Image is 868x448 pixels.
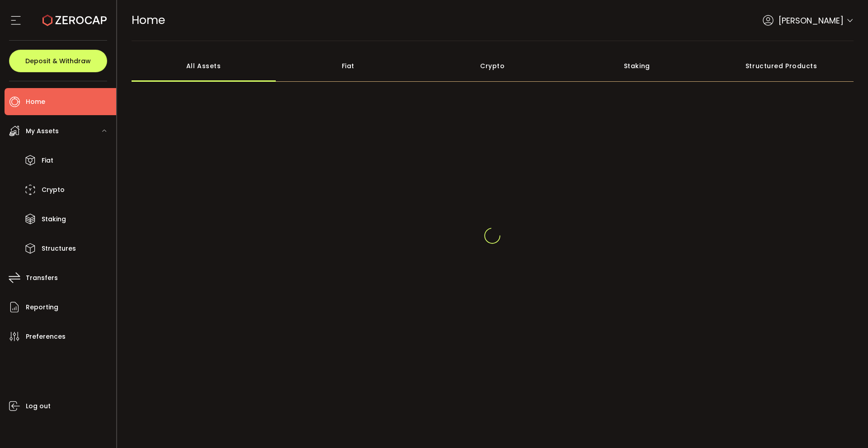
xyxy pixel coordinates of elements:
[25,58,91,64] span: Deposit & Withdraw
[26,95,45,108] span: Home
[42,213,66,226] span: Staking
[26,400,51,413] span: Log out
[42,183,65,196] span: Crypto
[9,50,107,72] button: Deposit & Withdraw
[565,50,709,82] div: Staking
[709,50,854,82] div: Structured Products
[26,271,58,285] span: Transfers
[42,242,76,255] span: Structures
[26,301,58,314] span: Reporting
[132,50,276,82] div: All Assets
[26,330,66,343] span: Preferences
[132,12,165,28] span: Home
[276,50,420,82] div: Fiat
[42,154,53,167] span: Fiat
[778,14,844,27] span: [PERSON_NAME]
[26,125,59,138] span: My Assets
[420,50,565,82] div: Crypto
